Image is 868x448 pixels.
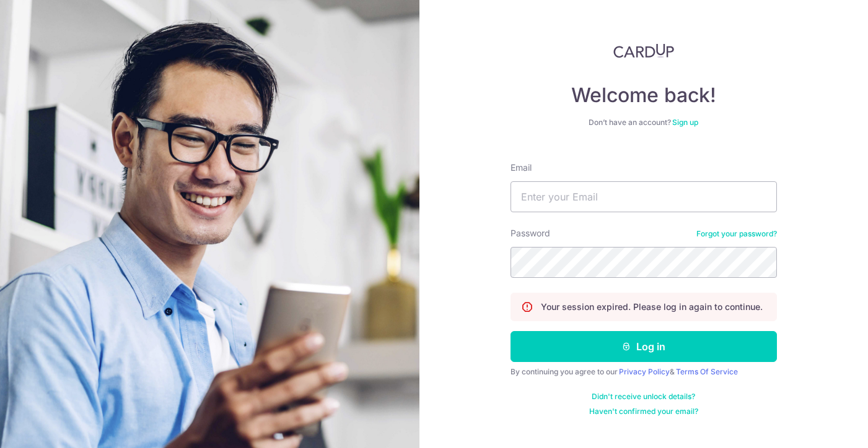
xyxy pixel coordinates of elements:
[511,118,777,127] div: Don’t have an account?
[676,367,738,376] a: Terms Of Service
[511,83,777,108] h4: Welcome back!
[511,227,550,239] label: Password
[696,229,777,239] a: Forgot your password?
[541,301,763,313] p: Your session expired. Please log in again to continue.
[592,392,695,402] a: Didn't receive unlock details?
[619,367,670,376] a: Privacy Policy
[511,367,777,377] div: By continuing you agree to our &
[672,118,698,127] a: Sign up
[511,181,777,212] input: Enter your Email
[511,331,777,362] button: Log in
[589,407,698,416] a: Haven't confirmed your email?
[613,43,674,58] img: CardUp Logo
[511,162,532,174] label: Email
